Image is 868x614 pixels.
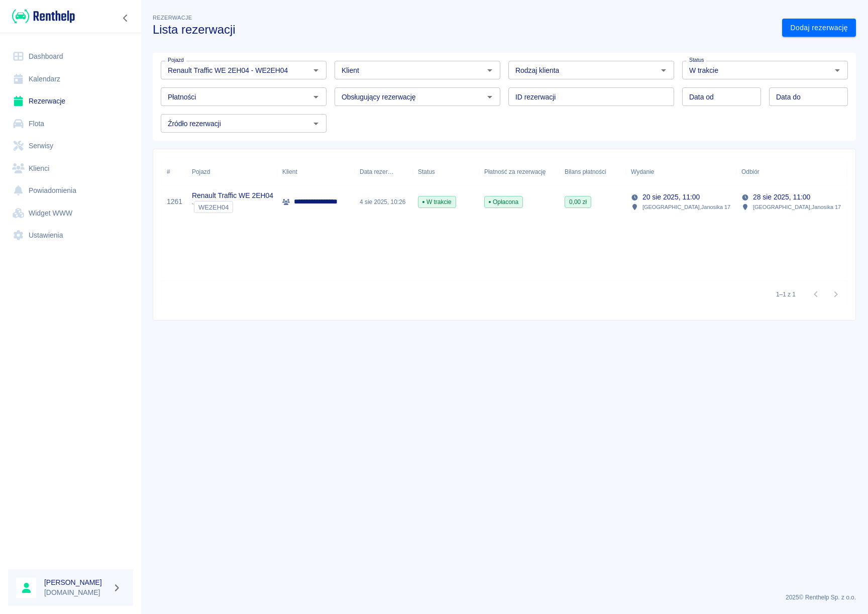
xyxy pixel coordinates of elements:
[309,90,323,104] button: Otwórz
[355,158,413,186] div: Data rezerwacji
[830,63,844,77] button: Otwórz
[8,8,75,25] a: Renthelp logo
[8,179,133,202] a: Powiadomienia
[309,117,323,131] button: Otwórz
[12,8,75,25] img: Renthelp logo
[8,157,133,180] a: Klienci
[162,158,187,186] div: #
[418,158,435,186] div: Status
[485,197,522,207] span: Opłacona
[8,90,133,113] a: Rezerwacje
[394,165,408,179] button: Sort
[753,202,841,212] p: [GEOGRAPHIC_DATA] , Janosika 17
[565,197,591,207] span: 0,00 zł
[44,587,108,598] p: [DOMAIN_NAME]
[8,45,133,68] a: Dashboard
[153,15,192,21] span: Rezerwacje
[631,158,654,186] div: Wydanie
[682,87,761,106] input: DD.MM.YYYY
[194,203,233,211] span: WE2EH04
[167,196,182,207] a: 1261
[360,158,394,186] div: Data rezerwacji
[153,23,774,37] h3: Lista rezerwacji
[167,158,170,186] div: #
[753,192,810,202] p: 28 sie 2025, 11:00
[168,56,184,64] label: Pojazd
[8,202,133,225] a: Widget WWW
[736,158,847,186] div: Odbiór
[759,165,774,179] button: Sort
[277,158,355,186] div: Klient
[8,113,133,135] a: Flota
[192,158,210,186] div: Pojazd
[8,224,133,247] a: Ustawienia
[153,593,856,602] p: 2025 © Renthelp Sp. z o.o.
[741,158,759,186] div: Odbiór
[483,90,497,104] button: Otwórz
[484,158,546,186] div: Płatność za rezerwację
[8,68,133,90] a: Kalendarz
[560,158,626,186] div: Bilans płatności
[187,158,277,186] div: Pojazd
[642,202,730,212] p: [GEOGRAPHIC_DATA] , Janosika 17
[413,158,479,186] div: Status
[776,290,796,299] p: 1–1 z 1
[118,12,133,25] button: Zwiń nawigację
[642,192,700,202] p: 20 sie 2025, 11:00
[309,63,323,77] button: Otwórz
[689,56,704,64] label: Status
[192,201,273,213] div: `
[657,63,671,77] button: Otwórz
[626,158,736,186] div: Wydanie
[565,158,606,186] div: Bilans płatności
[769,87,848,106] input: DD.MM.YYYY
[355,186,413,218] div: 4 sie 2025, 10:26
[654,165,668,179] button: Sort
[418,197,456,207] span: W trakcie
[483,63,497,77] button: Otwórz
[192,190,273,201] p: Renault Traffic WE 2EH04
[282,158,297,186] div: Klient
[479,158,560,186] div: Płatność za rezerwację
[8,135,133,157] a: Serwisy
[44,577,108,587] h6: [PERSON_NAME]
[782,19,856,37] a: Dodaj rezerwację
